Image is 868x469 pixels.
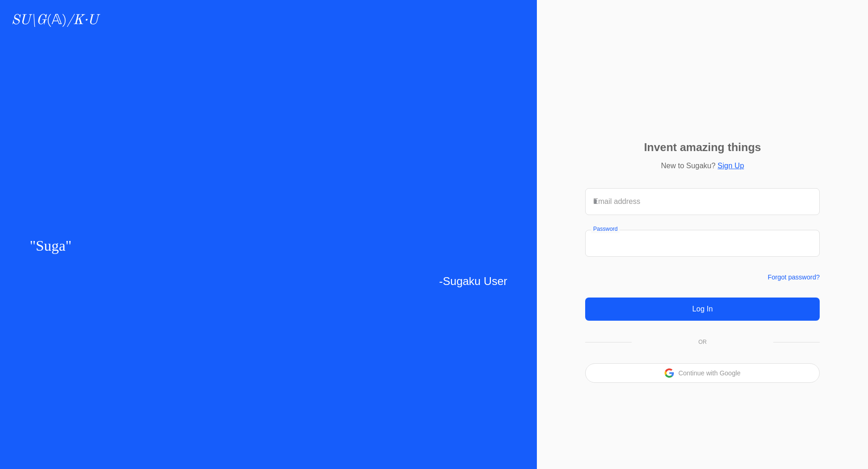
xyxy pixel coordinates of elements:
[585,298,820,321] button: Log In
[698,339,707,345] p: OR
[36,237,65,254] span: Suga
[67,13,98,27] i: /K·U
[30,234,507,258] p: " "
[718,162,744,170] a: Sign Up
[11,13,46,27] i: SU\G
[30,273,507,290] p: -Sugaku User
[768,273,820,281] a: Forgot password?
[644,142,761,153] p: Invent amazing things
[11,12,98,29] a: SU\G(𝔸)/K·U
[661,162,715,170] span: New to Sugaku?
[679,370,741,376] button: Continue with Google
